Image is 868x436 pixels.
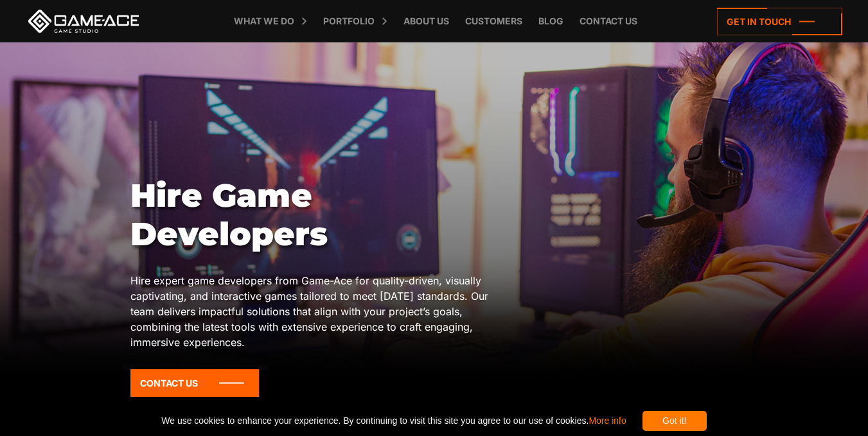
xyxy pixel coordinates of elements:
[130,369,259,397] a: Contact Us
[642,411,707,431] div: Got it!
[161,411,626,431] span: We use cookies to enhance your experience. By continuing to visit this site you agree to our use ...
[130,273,495,350] p: Hire expert game developers from Game-Ace for quality-driven, visually captivating, and interacti...
[717,8,842,35] a: Get in touch
[589,415,626,426] a: More info
[130,177,495,254] h1: Hire Game Developers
